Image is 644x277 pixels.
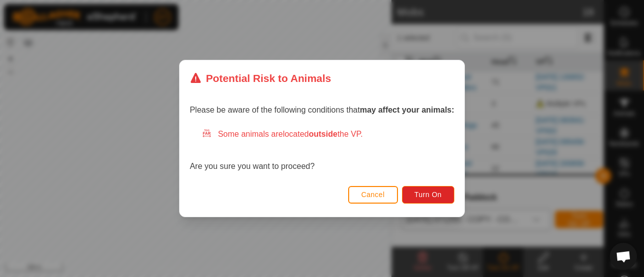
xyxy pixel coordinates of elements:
[202,128,454,140] div: Some animals are
[190,70,331,86] div: Potential Risk to Animals
[283,130,363,138] span: located the VP.
[190,106,454,114] span: Please be aware of the following conditions that
[348,186,398,204] button: Cancel
[610,243,637,270] div: Open chat
[415,191,442,199] span: Turn On
[402,186,454,204] button: Turn On
[361,191,385,199] span: Cancel
[190,128,454,172] div: Are you sure you want to proceed?
[360,106,454,114] strong: may affect your animals:
[309,130,338,138] strong: outside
